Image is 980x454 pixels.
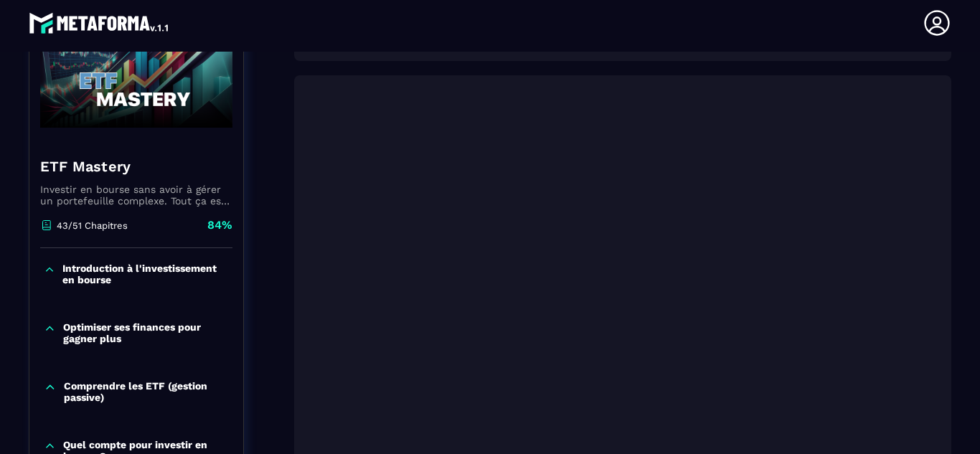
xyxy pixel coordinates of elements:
[57,220,128,231] p: 43/51 Chapitres
[29,9,171,37] img: logo
[62,263,229,285] p: Introduction à l'investissement en bourse
[40,184,232,207] p: Investir en bourse sans avoir à gérer un portefeuille complexe. Tout ça est rendu possible grâce ...
[40,156,232,176] h4: ETF Mastery
[207,217,232,233] p: 84%
[63,321,229,344] p: Optimiser ses finances pour gagner plus
[40,2,232,146] img: banner
[64,380,229,403] p: Comprendre les ETF (gestion passive)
